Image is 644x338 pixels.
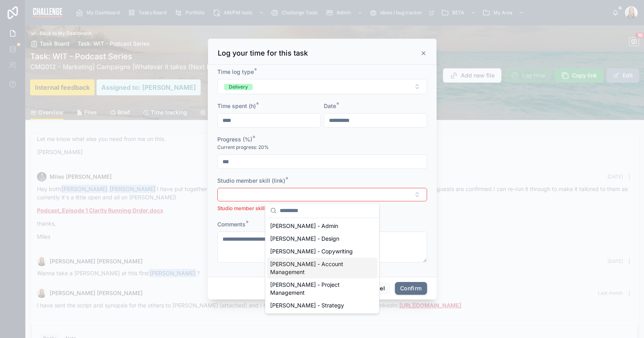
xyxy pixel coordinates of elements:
span: Date [324,102,336,109]
span: Current progress: 20% [217,144,269,151]
span: [PERSON_NAME] - Account Management [270,260,365,276]
span: [PERSON_NAME] - Strategy [270,301,344,309]
span: Studio member skill (link) [217,177,285,184]
span: Time spent (h) [217,102,256,109]
span: [PERSON_NAME] - Design [270,235,339,243]
div: Suggestions [265,218,379,313]
button: Select Button [217,79,427,94]
span: Time log type [217,68,254,75]
span: [PERSON_NAME] - Admin [270,222,338,230]
div: Delivery [229,84,248,90]
p: Studio member skill (link) is required [217,205,427,212]
span: [PERSON_NAME] - Copywriting [270,247,353,255]
span: Comments [217,221,246,228]
span: Progress (%) [217,136,252,143]
span: [PERSON_NAME] - Project Management [270,281,365,297]
button: Select Button [217,188,427,201]
h3: Log your time for this task [218,48,308,58]
button: Confirm [395,282,427,295]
